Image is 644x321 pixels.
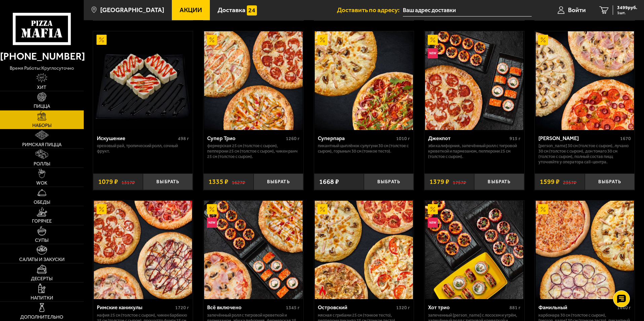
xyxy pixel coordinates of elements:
[424,201,524,299] a: АкционныйНовинкаХот трио
[180,7,202,13] span: Акции
[540,179,560,185] span: 1599 ₽
[93,31,193,130] a: АкционныйИскушение
[617,5,637,10] span: 3499 руб.
[100,7,164,13] span: [GEOGRAPHIC_DATA]
[536,201,634,299] img: Фамильный
[536,31,634,130] img: Хет Трик
[318,143,410,154] p: Пикантный цыплёнок сулугуни 30 см (толстое с сыром), Горыныч 30 см (тонкое тесто).
[207,218,217,228] img: Новинка
[538,304,615,311] div: Фамильный
[203,201,303,299] a: АкционныйНовинкаВсё включено
[617,11,637,15] span: 1 шт.
[93,201,193,299] a: АкционныйРимские каникулы
[538,135,618,141] div: [PERSON_NAME]
[396,136,410,141] span: 1010 г
[34,104,50,109] span: Пицца
[32,123,51,128] span: Наборы
[428,304,508,311] div: Хот трио
[207,204,217,214] img: Акционный
[207,35,217,45] img: Акционный
[425,201,523,299] img: Хот трио
[286,136,300,141] span: 1260 г
[568,7,586,13] span: Войти
[178,136,189,141] span: 498 г
[209,179,228,185] span: 1335 ₽
[207,143,300,159] p: Фермерская 25 см (толстое с сыром), Пепперони 25 см (толстое с сыром), Чикен Ранч 25 см (толстое ...
[317,35,328,45] img: Акционный
[314,201,414,299] a: АкционныйОстрое блюдоОстровский
[364,173,414,190] button: Выбрать
[428,143,521,159] p: Эби Калифорния, Запечённый ролл с тигровой креветкой и пармезаном, Пепперони 25 см (толстое с сыр...
[509,136,521,141] span: 915 г
[218,7,245,13] span: Доставка
[37,85,46,90] span: Хит
[474,173,524,190] button: Выбрать
[19,257,65,262] span: Салаты и закуски
[585,173,635,190] button: Выбрать
[31,296,53,300] span: Напитки
[97,35,107,45] img: Акционный
[207,304,284,311] div: Всё включено
[175,305,189,311] span: 1720 г
[36,181,47,186] span: WOK
[315,201,413,299] img: Островский
[424,31,524,130] a: АкционныйНовинкаДжекпот
[620,136,631,141] span: 1670
[254,173,303,190] button: Выбрать
[538,204,548,214] img: Акционный
[428,204,438,214] img: Акционный
[232,179,245,185] s: 1627 ₽
[318,135,395,141] div: Суперпара
[538,35,548,45] img: Акционный
[20,315,63,320] span: Дополнительно
[22,142,62,147] span: Римская пицца
[204,31,302,130] img: Супер Трио
[94,201,192,299] img: Римские каникулы
[429,179,449,185] span: 1379 ₽
[317,204,328,214] img: Акционный
[34,162,50,166] span: Роллы
[509,305,521,311] span: 881 г
[428,35,438,45] img: Акционный
[563,179,576,185] s: 2357 ₽
[121,179,135,185] s: 1317 ₽
[97,135,177,141] div: Искушение
[32,219,52,224] span: Горячее
[428,218,438,228] img: Новинка
[97,204,107,214] img: Акционный
[425,31,523,130] img: Джекпот
[207,135,284,141] div: Супер Трио
[318,304,395,311] div: Островский
[315,31,413,130] img: Суперпара
[538,143,631,165] p: [PERSON_NAME] 30 см (толстое с сыром), Лучано 30 см (толстое с сыром), Дон Томаго 30 см (толстое ...
[319,179,339,185] span: 1668 ₽
[143,173,193,190] button: Выбрать
[286,305,300,311] span: 1345 г
[35,238,48,243] span: Супы
[337,7,403,13] span: Доставить по адресу:
[535,201,635,299] a: АкционныйФамильный
[204,201,302,299] img: Всё включено
[34,200,50,205] span: Обеды
[314,31,414,130] a: АкционныйСуперпара
[428,135,508,141] div: Джекпот
[396,305,410,311] span: 1320 г
[97,143,189,154] p: Ореховый рай, Тропический ролл, Сочный фрукт.
[403,4,532,17] input: Ваш адрес доставки
[535,31,635,130] a: АкционныйХет Трик
[98,179,118,185] span: 1079 ₽
[31,277,52,281] span: Десерты
[94,31,192,130] img: Искушение
[317,286,328,296] img: Острое блюдо
[428,48,438,58] img: Новинка
[247,5,257,15] img: 15daf4d41897b9f0e9f617042186c801.svg
[453,179,466,185] s: 1757 ₽
[203,31,303,130] a: АкционныйСупер Трио
[97,304,174,311] div: Римские каникулы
